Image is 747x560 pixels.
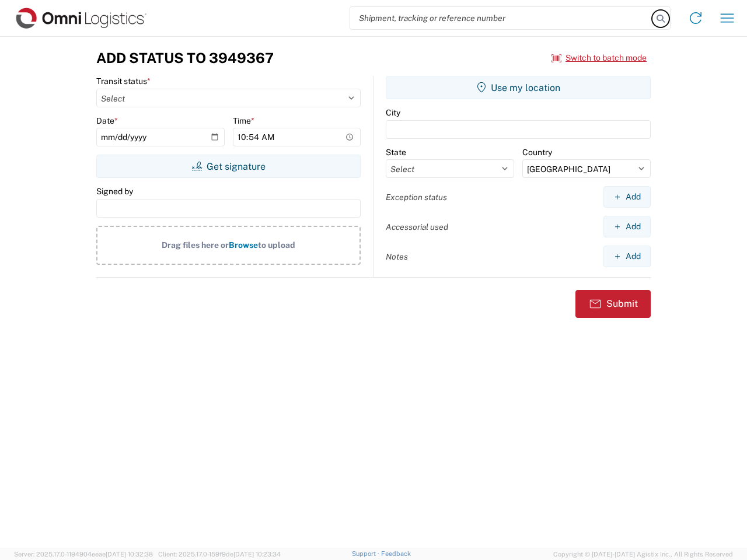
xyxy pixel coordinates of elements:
span: Browse [229,240,258,250]
button: Add [603,186,651,208]
span: [DATE] 10:32:38 [106,551,153,558]
input: Shipment, tracking or reference number [350,7,652,29]
label: Exception status [386,192,447,202]
span: Copyright © [DATE]-[DATE] Agistix Inc., All Rights Reserved [553,549,733,559]
a: Feedback [381,550,411,557]
button: Get signature [96,155,361,178]
button: Switch to batch mode [551,48,647,68]
button: Add [603,246,651,267]
span: to upload [258,240,295,250]
label: Transit status [96,76,151,86]
label: Notes [386,251,408,262]
h3: Add Status to 3949367 [96,50,274,66]
span: Client: 2025.17.0-159f9de [158,551,281,558]
a: Support [352,550,381,557]
span: Server: 2025.17.0-1194904eeae [14,551,153,558]
label: Accessorial used [386,222,448,232]
label: State [386,147,406,157]
label: Date [96,116,118,126]
button: Submit [575,290,651,318]
label: Time [233,116,254,126]
button: Use my location [386,76,651,99]
label: City [386,107,400,118]
label: Country [522,147,552,157]
span: [DATE] 10:23:34 [233,551,281,558]
span: Drag files here or [162,240,229,250]
button: Add [603,216,651,237]
label: Signed by [96,186,133,197]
